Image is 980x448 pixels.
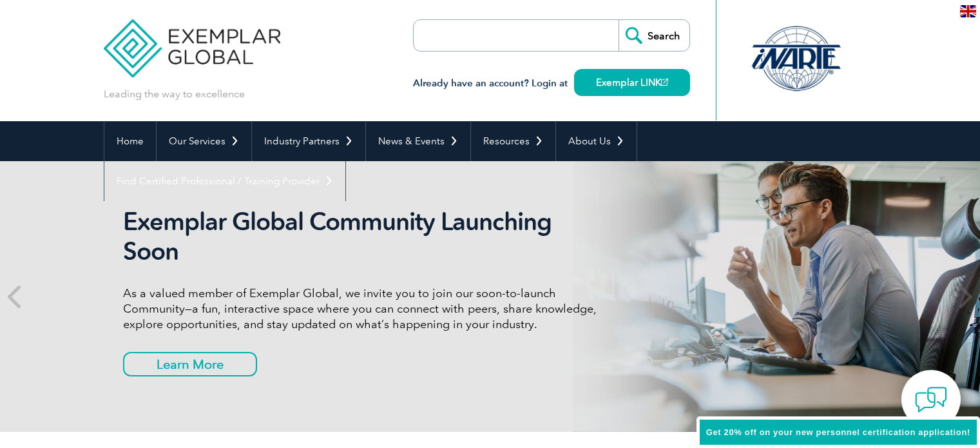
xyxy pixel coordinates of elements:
[915,384,947,416] img: contact-chat.png
[123,286,606,332] p: As a valued member of Exemplar Global, we invite you to join our soon-to-launch Community—a fun, ...
[123,352,257,376] a: Learn More
[960,5,976,17] img: en
[123,207,606,266] h2: Exemplar Global Community Launching Soon
[413,75,690,92] h3: Already have an account? Login at
[619,20,689,51] input: Search
[706,427,970,437] span: Get 20% off on your new personnel certification application!
[104,161,345,201] a: Find Certified Professional / Training Provider
[471,121,555,161] a: Resources
[556,121,637,161] a: About Us
[104,121,156,161] a: Home
[157,121,251,161] a: Our Services
[252,121,365,161] a: Industry Partners
[104,87,245,101] p: Leading the way to excellence
[574,69,690,96] a: Exemplar LINK
[661,79,668,86] img: open_square.png
[366,121,470,161] a: News & Events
